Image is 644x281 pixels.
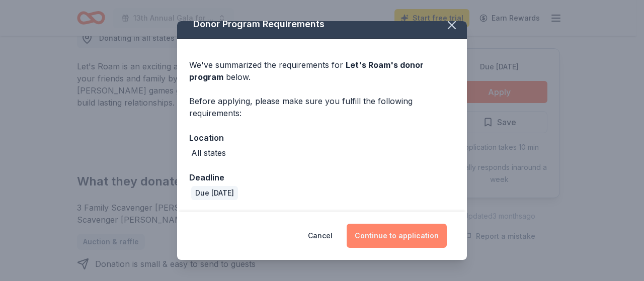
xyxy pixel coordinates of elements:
div: Before applying, please make sure you fulfill the following requirements: [189,95,455,119]
div: All states [191,147,226,159]
div: Donor Program Requirements [177,10,467,39]
div: Location [189,131,455,144]
button: Cancel [308,224,333,248]
div: We've summarized the requirements for below. [189,59,455,83]
div: Due [DATE] [191,186,238,200]
button: Continue to application [347,224,447,248]
div: Deadline [189,171,455,184]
